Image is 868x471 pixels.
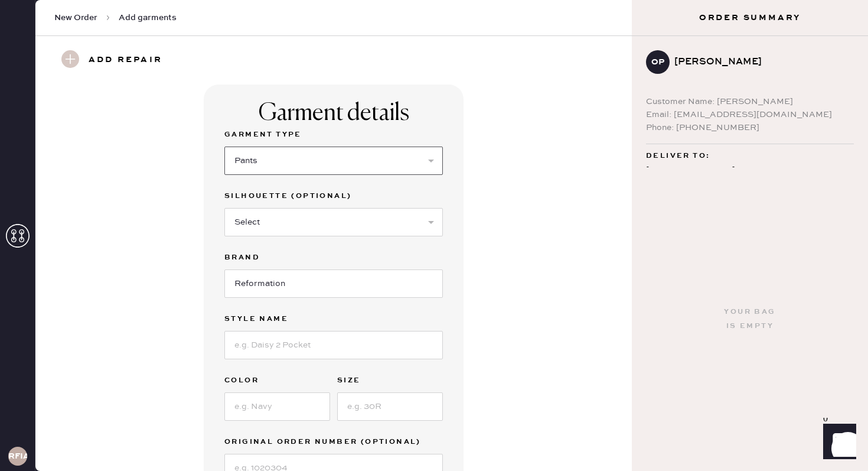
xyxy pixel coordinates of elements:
div: Email: [EMAIL_ADDRESS][DOMAIN_NAME] [646,108,854,121]
input: e.g. 30R [337,392,443,421]
h3: Add repair [89,50,162,70]
label: Brand [224,251,443,265]
div: [PERSON_NAME] [674,55,844,69]
label: Color [224,373,330,388]
h3: RFIA [8,452,27,460]
div: Customer Name: [PERSON_NAME] [646,95,854,108]
span: New Order [54,12,97,24]
label: Garment Type [224,128,443,142]
div: [STREET_ADDRESS] [US_STATE] , NY 10011 [646,163,854,193]
span: Deliver to: [646,149,710,163]
span: Add garments [119,12,177,24]
h3: Order Summary [632,12,868,24]
div: Phone: [PHONE_NUMBER] [646,121,854,134]
label: Size [337,373,443,388]
label: Silhouette (optional) [224,189,443,203]
iframe: Front Chat [812,418,863,469]
input: Brand name [224,269,443,298]
input: e.g. Navy [224,392,330,421]
div: Your bag is empty [724,305,775,333]
div: Garment details [259,99,409,128]
input: e.g. Daisy 2 Pocket [224,331,443,359]
label: Original Order Number (Optional) [224,435,443,449]
label: Style name [224,312,443,326]
h3: OP [651,58,664,66]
